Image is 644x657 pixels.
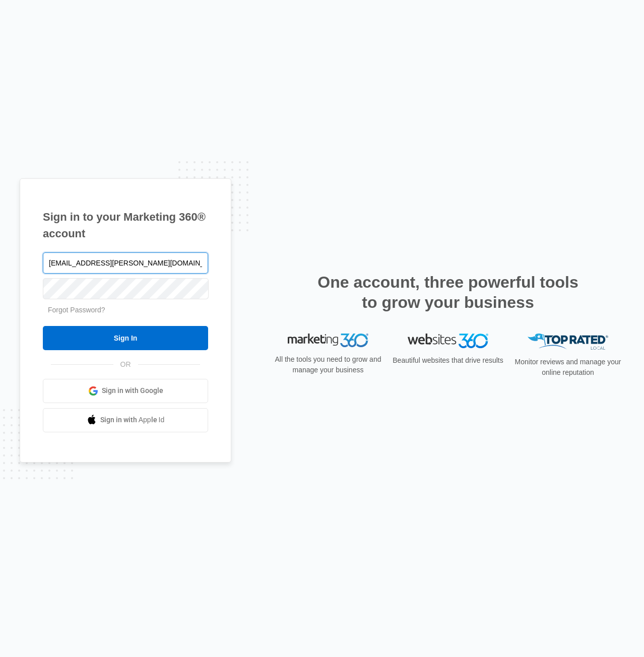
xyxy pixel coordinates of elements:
[392,355,504,366] p: Beautiful websites that drive results
[102,385,163,396] span: Sign in with Google
[314,272,582,312] h2: One account, three powerful tools to grow your business
[288,334,368,348] img: Marketing 360
[43,209,208,242] h1: Sign in to your Marketing 360® account
[48,306,105,314] a: Forgot Password?
[113,359,138,370] span: OR
[272,354,384,375] p: All the tools you need to grow and manage your business
[100,415,165,425] span: Sign in with Apple Id
[408,334,488,348] img: Websites 360
[43,408,208,432] a: Sign in with Apple Id
[43,326,208,350] input: Sign In
[511,357,624,378] p: Monitor reviews and manage your online reputation
[43,379,208,403] a: Sign in with Google
[43,252,208,274] input: Email
[528,334,608,350] img: Top Rated Local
